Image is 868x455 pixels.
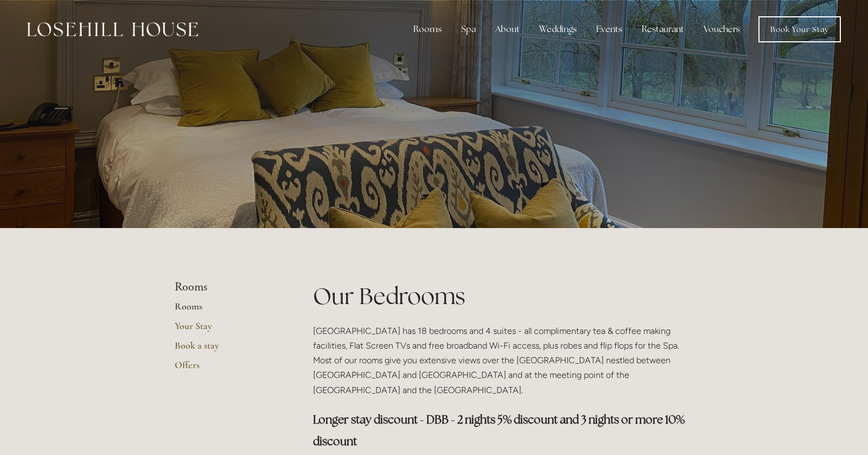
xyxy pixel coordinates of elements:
[487,18,528,40] div: About
[531,18,585,40] div: Weddings
[313,280,693,312] h1: Our Bedrooms
[405,18,450,40] div: Rooms
[175,359,278,378] a: Offers
[175,320,278,339] a: Your Stay
[633,18,693,40] div: Restaurant
[175,339,278,359] a: Book a stay
[175,300,278,320] a: Rooms
[313,324,693,397] p: [GEOGRAPHIC_DATA] has 18 bedrooms and 4 suites - all complimentary tea & coffee making facilities...
[175,280,278,294] li: Rooms
[313,412,687,448] strong: Longer stay discount - DBB - 2 nights 5% discount and 3 nights or more 10% discount
[27,22,198,36] img: Losehill House
[695,18,749,40] a: Vouchers
[758,16,841,42] a: Book Your Stay
[588,18,631,40] div: Events
[452,18,484,40] div: Spa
